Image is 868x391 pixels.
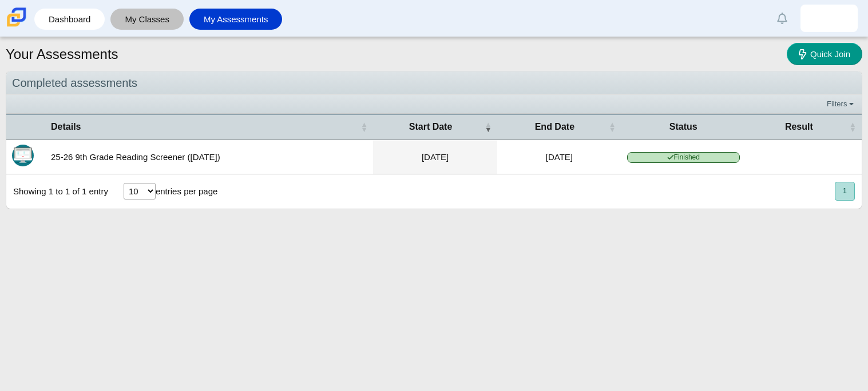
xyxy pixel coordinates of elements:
span: Status [627,121,740,133]
a: Filters [824,98,859,110]
div: Showing 1 to 1 of 1 entry [6,174,108,209]
img: Itembank [12,145,34,166]
span: Start Date : Activate to remove sorting [485,121,492,133]
span: End Date [503,121,607,133]
span: Quick Join [810,49,850,59]
button: 1 [835,182,855,201]
a: My Classes [116,9,178,30]
span: End Date : Activate to sort [609,121,616,133]
label: entries per page [156,186,217,196]
img: Carmen School of Science & Technology [5,5,29,29]
span: Result : Activate to sort [849,121,856,133]
a: Dashboard [40,9,99,30]
span: Details : Activate to sort [360,121,367,133]
a: marialis.velazquez.HXfIk0 [800,5,858,32]
time: Aug 26, 2025 at 2:01 PM [422,152,449,162]
a: Carmen School of Science & Technology [5,21,29,31]
a: My Assessments [195,9,277,30]
div: Completed assessments [6,71,862,95]
img: marialis.velazquez.HXfIk0 [820,9,838,27]
a: Quick Join [787,43,862,65]
time: Aug 26, 2025 at 2:33 PM [546,152,573,162]
nav: pagination [834,182,855,201]
span: Finished [627,152,740,163]
span: Start Date [379,121,482,133]
a: Alerts [770,6,795,31]
h1: Your Assessments [6,45,118,64]
span: Details [51,121,358,133]
td: 25-26 9th Grade Reading Screener ([DATE]) [45,140,373,174]
span: Result [751,121,847,133]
